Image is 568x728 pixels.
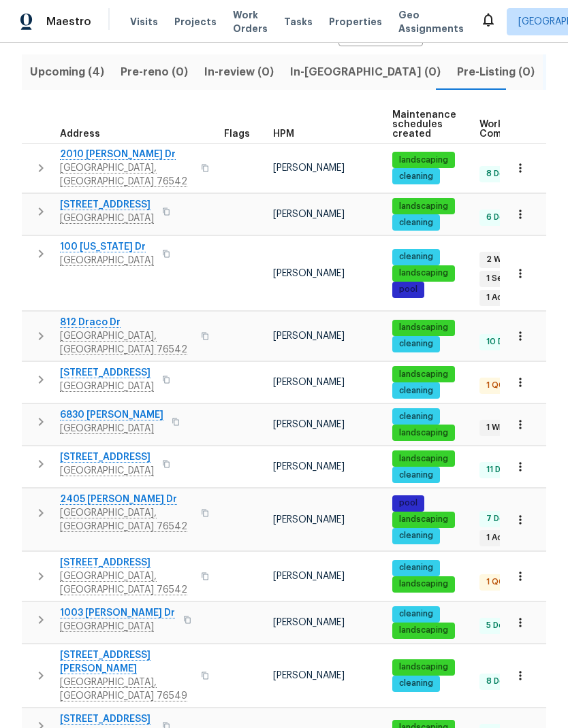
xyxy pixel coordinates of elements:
[273,420,345,429] span: [PERSON_NAME]
[394,411,439,423] span: cleaning
[392,110,456,139] span: Maintenance schedules created
[394,427,454,439] span: landscaping
[481,576,510,588] span: 1 QC
[273,210,345,219] span: [PERSON_NAME]
[273,378,345,387] span: [PERSON_NAME]
[130,15,158,29] span: Visits
[481,273,517,284] span: 1 Sent
[394,171,439,182] span: cleaning
[481,532,538,544] span: 1 Accepted
[290,63,441,82] span: In-[GEOGRAPHIC_DATA] (0)
[457,63,535,82] span: Pre-Listing (0)
[273,515,345,525] span: [PERSON_NAME]
[481,212,520,223] span: 6 Done
[481,380,510,391] span: 1 QC
[233,8,268,35] span: Work Orders
[273,572,345,581] span: [PERSON_NAME]
[398,8,464,35] span: Geo Assignments
[394,661,454,673] span: landscaping
[394,578,454,590] span: landscaping
[394,562,439,574] span: cleaning
[394,369,454,380] span: landscaping
[394,625,454,636] span: landscaping
[394,267,454,279] span: landscaping
[30,63,104,82] span: Upcoming (4)
[60,129,100,139] span: Address
[481,254,514,265] span: 2 WIP
[481,676,520,687] span: 8 Done
[224,129,250,139] span: Flags
[273,129,294,139] span: HPM
[394,201,454,212] span: landscaping
[394,608,439,620] span: cleaning
[481,464,522,476] span: 11 Done
[121,63,188,82] span: Pre-reno (0)
[273,462,345,471] span: [PERSON_NAME]
[481,168,520,180] span: 8 Done
[394,338,439,350] span: cleaning
[273,618,345,627] span: [PERSON_NAME]
[273,163,345,173] span: [PERSON_NAME]
[394,385,439,397] span: cleaning
[394,217,439,229] span: cleaning
[204,63,274,82] span: In-review (0)
[273,331,345,341] span: [PERSON_NAME]
[394,497,423,509] span: pool
[394,251,439,263] span: cleaning
[394,322,454,333] span: landscaping
[481,422,511,433] span: 1 WIP
[46,15,91,29] span: Maestro
[479,120,565,139] span: Work Order Completion
[481,513,520,525] span: 7 Done
[329,15,382,29] span: Properties
[394,154,454,166] span: landscaping
[394,469,439,481] span: cleaning
[394,678,439,689] span: cleaning
[481,336,524,348] span: 10 Done
[174,15,217,29] span: Projects
[481,292,538,303] span: 1 Accepted
[273,671,345,680] span: [PERSON_NAME]
[481,620,520,631] span: 5 Done
[273,269,345,278] span: [PERSON_NAME]
[394,284,423,295] span: pool
[394,514,454,525] span: landscaping
[394,453,454,465] span: landscaping
[284,17,313,27] span: Tasks
[394,530,439,542] span: cleaning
